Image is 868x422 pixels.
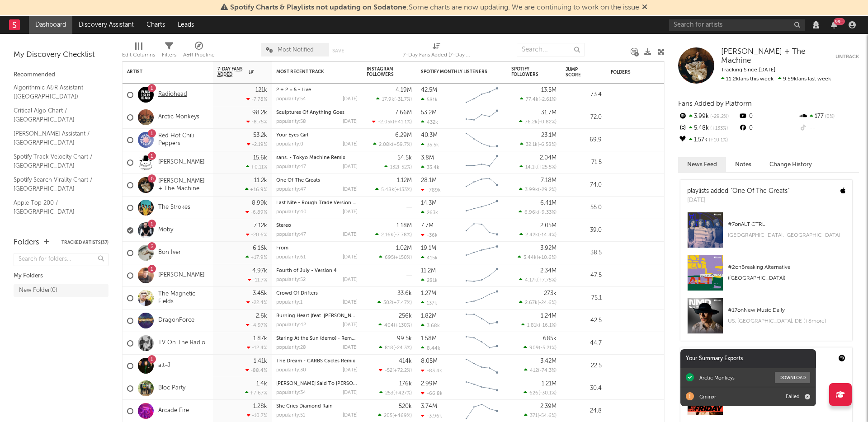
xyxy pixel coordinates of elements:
[253,245,267,251] div: 6.16k
[158,91,187,98] a: Radiohead
[540,223,557,229] div: 2.05M
[343,97,358,102] div: [DATE]
[421,313,437,319] div: 1.82M
[158,339,205,347] a: TV On The Radio
[376,96,412,102] div: ( )
[276,336,369,341] a: Staring At the Sun (demo) - Remastered
[158,384,185,392] a: Bloc Party
[252,200,267,206] div: 8.99k
[539,120,555,125] span: -0.82 %
[462,84,502,106] svg: Chart title
[276,268,337,273] a: Fourth of July - Version 4
[775,372,810,383] button: Download
[385,346,393,351] span: 818
[375,232,412,238] div: ( )
[524,345,557,351] div: ( )
[539,233,555,238] span: -14.4 %
[276,291,318,296] a: Crowd Of Drifters
[256,313,267,319] div: 2.6k
[276,88,358,93] div: 2 + 2 = 5 - Live
[540,200,557,206] div: 6.41M
[343,164,358,169] div: [DATE]
[396,245,412,251] div: 1.02M
[540,155,557,161] div: 2.04M
[276,404,333,409] a: She Cries Diamond Rain
[343,119,358,124] div: [DATE]
[158,178,208,193] a: [PERSON_NAME] + The Machine
[377,300,412,305] div: ( )
[541,313,557,319] div: 1.24M
[379,345,412,351] div: ( )
[276,201,358,206] div: Last Nite - Rough Trade Version - The Modern Age B-Side
[721,76,831,82] span: 9.59k fans last week
[246,232,267,238] div: -20.6 %
[276,223,358,228] div: Stereo
[566,135,602,145] div: 69.9
[538,278,555,283] span: +7.75 %
[276,246,358,251] div: From
[14,175,99,193] a: Spotify Search Virality Chart / [GEOGRAPHIC_DATA]
[524,210,538,215] span: 6.96k
[276,88,311,93] a: 2 + 2 = 5 - Live
[14,284,108,297] a: New Folder(0)
[421,245,436,251] div: 19.1M
[158,272,205,279] a: [PERSON_NAME]
[835,47,859,66] button: Untrack
[276,201,412,206] a: Last Nite - Rough Trade Version - The Modern Age B-Side
[381,233,393,238] span: 2.16k
[395,255,410,260] span: +150 %
[421,155,434,161] div: 3.8M
[421,300,437,306] div: 137k
[276,381,375,386] a: [PERSON_NAME] Said To [PERSON_NAME]
[276,178,320,183] a: One Of The Greats
[520,141,557,147] div: ( )
[276,164,306,169] div: popularity: 47
[462,174,502,197] svg: Chart title
[397,155,412,161] div: 54.5k
[403,50,471,61] div: 7-Day Fans Added (7-Day Fans Added)
[396,87,412,93] div: 4.19M
[678,122,738,134] div: 5.48k
[421,110,437,116] div: 53.2M
[378,120,393,125] span: -2.05k
[462,309,502,332] svg: Chart title
[721,67,775,73] span: Tracking Since: [DATE]
[526,97,538,102] span: 77.4k
[254,178,267,183] div: 11.2k
[831,21,837,28] button: 99+
[230,4,406,11] span: Spotify Charts & Playlists not updating on Sodatone
[158,204,190,211] a: The Strokes
[462,332,502,355] svg: Chart title
[396,223,412,229] div: 1.18M
[276,300,302,305] div: popularity: 1
[14,70,108,80] div: Recommended
[393,300,410,305] span: +7.47 %
[421,178,437,183] div: 28.1M
[566,315,602,326] div: 42.5
[421,223,434,229] div: 7.7M
[462,106,502,129] svg: Chart title
[519,164,557,170] div: ( )
[253,336,267,342] div: 1.87k
[799,122,859,134] div: --
[14,271,108,281] div: My Folders
[799,111,859,122] div: 177
[511,66,543,77] div: Spotify Followers
[276,97,306,102] div: popularity: 54
[246,119,267,125] div: -8.75 %
[276,119,306,124] div: popularity: 58
[708,138,728,143] span: +10.1 %
[14,237,39,248] div: Folders
[276,314,364,319] a: Burning Heart (feat. [PERSON_NAME])
[276,142,303,147] div: popularity: 0
[378,322,412,328] div: ( )
[680,298,852,341] a: #17onNew Music DailyUS, [GEOGRAPHIC_DATA], DE (+8more)
[246,322,267,328] div: -4.97 %
[421,132,438,138] div: 40.3M
[519,300,557,305] div: ( )
[566,157,602,168] div: 71.5
[373,141,412,147] div: ( )
[421,277,438,283] div: 281k
[539,210,555,215] span: -9.33 %
[394,120,410,125] span: +41.1 %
